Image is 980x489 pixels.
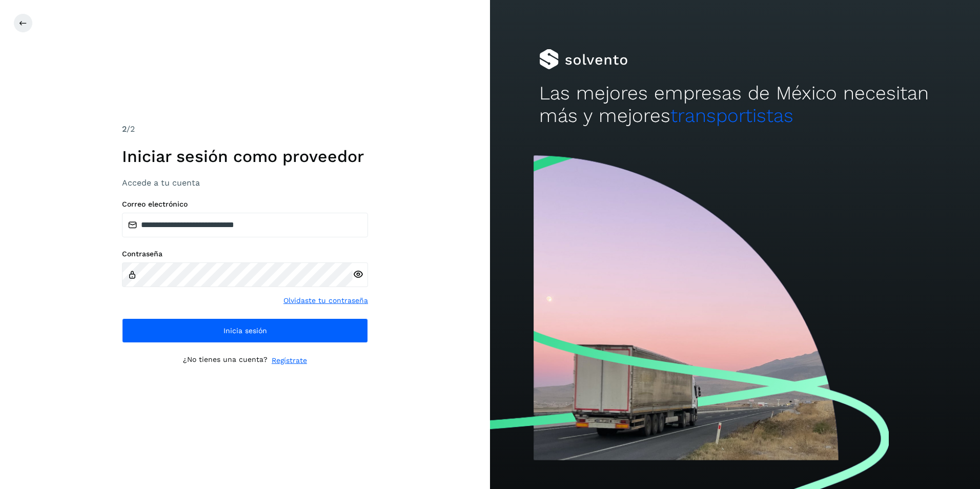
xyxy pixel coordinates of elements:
h1: Iniciar sesión como proveedor [122,147,368,166]
span: transportistas [670,105,793,127]
p: ¿No tienes una cuenta? [183,355,268,366]
a: Regístrate [272,355,307,366]
div: /2 [122,123,368,135]
a: Olvidaste tu contraseña [283,295,368,306]
h2: Las mejores empresas de México necesitan más y mejores [539,82,931,128]
h3: Accede a tu cuenta [122,178,368,188]
label: Contraseña [122,250,368,258]
span: Inicia sesión [223,327,267,334]
label: Correo electrónico [122,200,368,209]
span: 2 [122,124,127,134]
button: Inicia sesión [122,318,368,343]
